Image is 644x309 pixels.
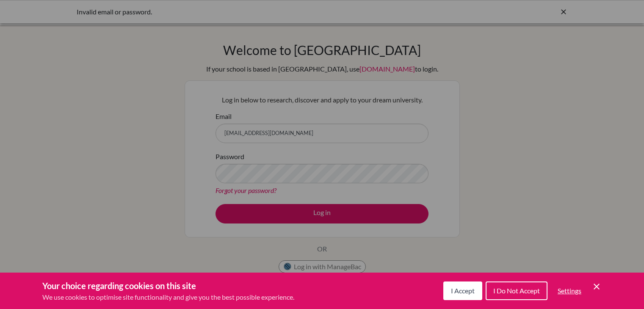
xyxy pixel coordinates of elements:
[591,281,602,292] button: Save and close
[42,292,294,302] p: We use cookies to optimise site functionality and give you the best possible experience.
[42,279,294,292] h3: Your choice regarding cookies on this site
[558,287,581,295] span: Settings
[451,287,475,295] span: I Accept
[486,281,547,300] button: I Do Not Accept
[443,281,482,300] button: I Accept
[551,282,588,299] button: Settings
[493,287,540,295] span: I Do Not Accept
